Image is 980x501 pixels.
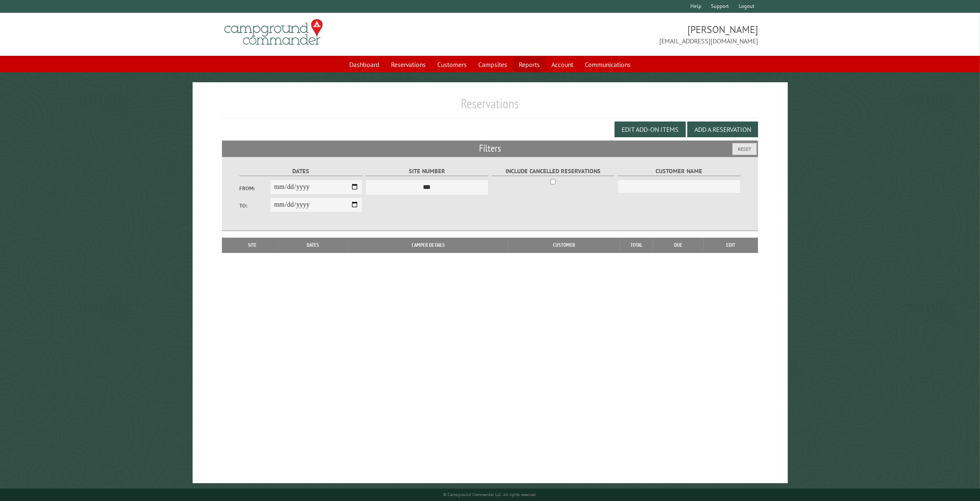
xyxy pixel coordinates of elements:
[473,57,512,72] a: Campsites
[653,238,704,253] th: Due
[704,238,758,253] th: Edit
[386,57,431,72] a: Reservations
[226,238,279,253] th: Site
[239,202,270,210] label: To:
[222,141,758,156] h2: Filters
[348,238,508,253] th: Camper Details
[344,57,384,72] a: Dashboard
[615,122,686,137] button: Edit Add-on Items
[222,95,758,118] h1: Reservations
[546,57,578,72] a: Account
[514,57,545,72] a: Reports
[732,143,757,155] button: Reset
[508,238,620,253] th: Customer
[432,57,472,72] a: Customers
[365,167,489,176] label: Site Number
[580,57,636,72] a: Communications
[490,23,758,46] span: [PERSON_NAME] [EMAIL_ADDRESS][DOMAIN_NAME]
[491,167,615,176] label: Include Cancelled Reservations
[222,16,325,48] img: Campground Commander
[444,492,537,497] small: © Campground Commander LLC. All rights reserved.
[618,167,741,176] label: Customer Name
[239,184,270,192] label: From:
[279,238,348,253] th: Dates
[620,238,653,253] th: Total
[687,122,758,137] button: Add a Reservation
[239,167,363,176] label: Dates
